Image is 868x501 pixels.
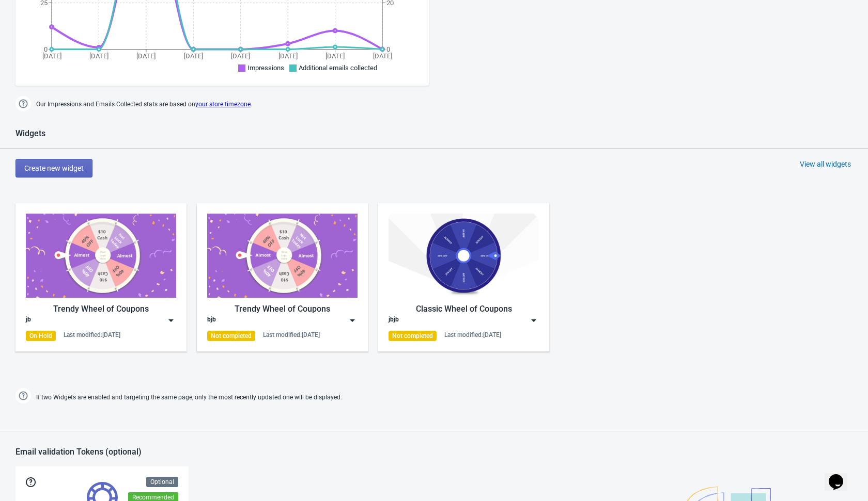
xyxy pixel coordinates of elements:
div: Trendy Wheel of Coupons [26,303,176,315]
tspan: [DATE] [184,52,203,60]
img: help.png [16,388,31,403]
tspan: [DATE] [89,52,109,60]
div: Classic Wheel of Coupons [389,303,539,315]
div: Not completed [207,331,255,341]
div: Optional [146,477,178,487]
img: help.png [16,96,31,111]
tspan: 0 [44,45,48,53]
div: View all widgets [800,159,851,169]
span: Impressions [247,64,284,72]
img: trendy_game.png [26,214,176,298]
tspan: [DATE] [373,52,392,60]
div: bjb [207,315,216,326]
img: dropdown.png [166,315,176,326]
tspan: 0 [386,45,390,53]
div: jb [26,315,31,326]
div: Trendy Wheel of Coupons [207,303,358,315]
img: trendy_game.png [207,214,358,298]
tspan: [DATE] [326,52,345,60]
span: Create new widget [24,164,84,172]
div: Last modified: [DATE] [444,331,501,339]
tspan: [DATE] [42,52,61,60]
iframe: chat widget [825,460,858,491]
div: Not completed [389,331,437,341]
button: Create new widget [16,159,92,177]
tspan: [DATE] [136,52,156,60]
div: Last modified: [DATE] [263,331,320,339]
tspan: [DATE] [231,52,250,60]
span: Additional emails collected [299,64,377,72]
img: dropdown.png [347,315,358,326]
a: your store timezone [195,101,251,108]
div: jbjb [389,315,399,326]
div: On Hold [26,331,56,341]
span: If two Widgets are enabled and targeting the same page, only the most recently updated one will b... [36,389,342,406]
tspan: [DATE] [278,52,298,60]
img: dropdown.png [529,315,539,326]
img: classic_game.jpg [389,214,539,298]
div: Last modified: [DATE] [64,331,120,339]
span: Our Impressions and Emails Collected stats are based on . [36,96,252,113]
